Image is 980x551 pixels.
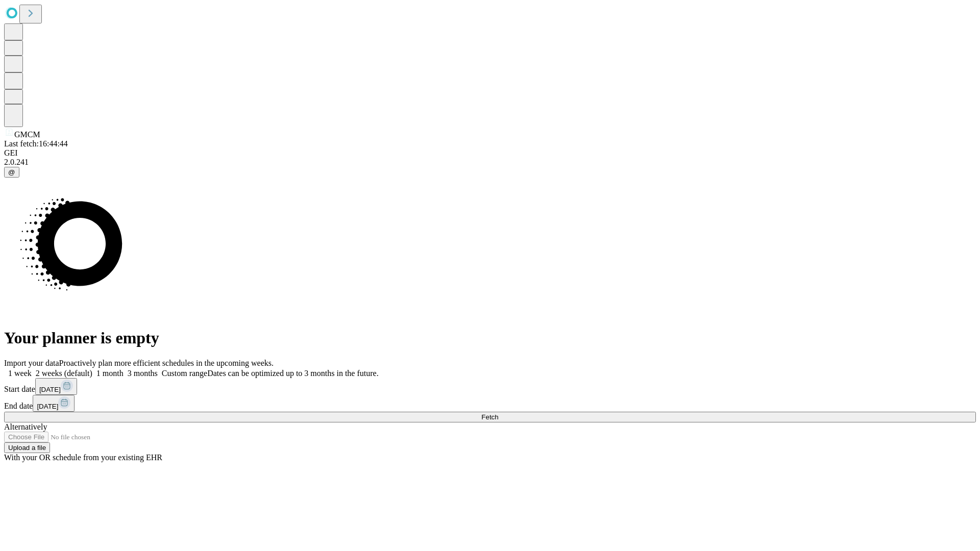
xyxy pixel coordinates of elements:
[162,369,207,378] span: Custom range
[4,412,976,422] button: Fetch
[4,329,976,347] h1: Your planner is empty
[207,369,378,378] span: Dates can be optimized up to 3 months in the future.
[4,453,162,462] span: With your OR schedule from your existing EHR
[8,168,15,176] span: @
[96,369,124,378] span: 1 month
[4,378,976,395] div: Start date
[33,395,75,412] button: [DATE]
[4,422,47,431] span: Alternatively
[4,395,976,412] div: End date
[4,139,68,148] span: Last fetch: 16:44:44
[481,413,498,421] span: Fetch
[37,403,58,410] span: [DATE]
[14,130,40,139] span: GMCM
[4,442,50,453] button: Upload a file
[35,378,77,395] button: [DATE]
[36,369,92,378] span: 2 weeks (default)
[4,167,19,178] button: @
[39,386,61,393] span: [DATE]
[4,359,59,367] span: Import your data
[59,359,274,367] span: Proactively plan more efficient schedules in the upcoming weeks.
[4,158,976,167] div: 2.0.241
[4,148,976,158] div: GEI
[128,369,158,378] span: 3 months
[8,369,32,378] span: 1 week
